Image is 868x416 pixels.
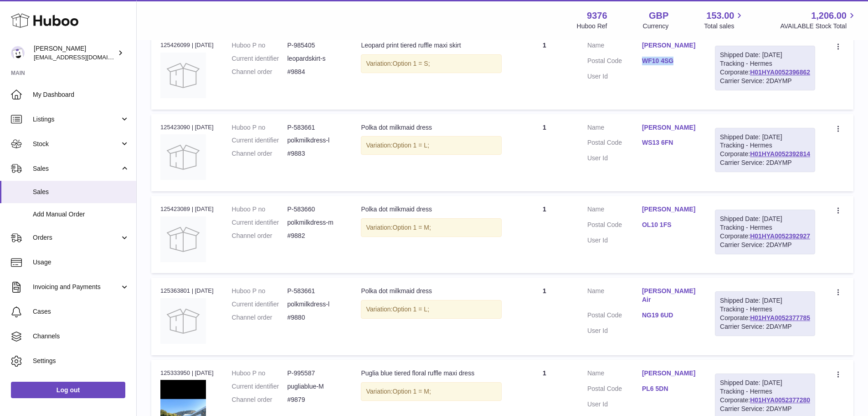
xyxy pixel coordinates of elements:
a: 153.00 Total sales [704,10,745,31]
td: 1 [511,32,578,109]
div: Shipped Date: [DATE] [720,379,810,387]
dd: pugliablue-M [287,382,343,391]
img: no-photo.jpg [160,134,206,180]
a: [PERSON_NAME] [642,41,697,50]
a: H01HYA0052377785 [750,314,810,321]
div: Polka dot milkmaid dress [361,123,501,132]
div: Carrier Service: 2DAYMP [720,322,810,331]
dt: Current identifier [232,54,288,63]
div: Leopard print tiered ruffle maxi skirt [361,41,501,50]
div: Huboo Ref [577,22,607,31]
span: AVAILABLE Stock Total [780,22,857,31]
div: Variation: [361,218,501,237]
span: Total sales [704,22,745,31]
dd: polkmilkdress-m [287,218,343,227]
div: 125423089 | [DATE] [160,205,214,213]
dd: P-995587 [287,369,343,378]
dd: P-583660 [287,205,343,214]
a: NG19 6UD [642,311,697,320]
span: Invoicing and Payments [33,283,120,291]
span: Sales [33,164,120,173]
div: Puglia blue tiered floral ruffle maxi dress [361,369,501,378]
dt: Channel order [232,149,288,158]
img: internalAdmin-9376@internal.huboo.com [11,46,25,60]
span: Orders [33,233,120,242]
dd: leopardskirt-s [287,54,343,63]
span: Usage [33,258,129,267]
div: 125426099 | [DATE] [160,41,214,49]
dt: User Id [587,154,642,163]
span: Settings [33,357,129,365]
span: Listings [33,115,120,124]
a: [PERSON_NAME] [642,123,697,132]
a: [PERSON_NAME] [642,205,697,214]
td: 1 [511,196,578,273]
span: Option 1 = M; [392,224,431,231]
div: Tracking - Hermes Corporate: [715,291,815,336]
dt: User Id [587,236,642,245]
span: Sales [33,188,129,196]
a: WS13 6FN [642,138,697,147]
dt: Name [587,205,642,216]
dd: #9880 [287,313,343,322]
div: Tracking - Hermes Corporate: [715,210,815,254]
div: Tracking - Hermes Corporate: [715,46,815,90]
a: Log out [11,382,125,398]
dt: Channel order [232,232,288,240]
dt: User Id [587,400,642,409]
div: 125423090 | [DATE] [160,123,214,132]
div: Variation: [361,54,501,73]
div: Shipped Date: [DATE] [720,296,810,305]
div: Variation: [361,136,501,155]
dd: polkmilkdress-l [287,300,343,309]
dd: #9883 [287,149,343,158]
a: H01HYA0052392927 [750,232,810,240]
a: 1,206.00 AVAILABLE Stock Total [780,10,857,31]
td: 1 [511,114,578,191]
div: Carrier Service: 2DAYMP [720,241,810,249]
dt: Name [587,287,642,306]
dt: Channel order [232,313,288,322]
dt: Huboo P no [232,41,288,50]
img: no-photo.jpg [160,298,206,344]
img: no-photo.jpg [160,216,206,262]
div: Carrier Service: 2DAYMP [720,158,810,167]
dt: Postal Code [587,384,642,395]
dt: Current identifier [232,382,288,391]
div: Variation: [361,300,501,319]
dd: P-583661 [287,287,343,295]
div: Polka dot milkmaid dress [361,287,501,295]
a: OL10 1FS [642,221,697,229]
a: H01HYA0052392814 [750,150,810,158]
dt: Channel order [232,68,288,76]
a: H01HYA0052377280 [750,396,810,404]
span: Cases [33,307,129,316]
dt: Huboo P no [232,369,288,378]
a: H01HYA0052396862 [750,68,810,76]
dd: #9879 [287,395,343,404]
div: Polka dot milkmaid dress [361,205,501,214]
dt: Name [587,369,642,380]
dt: Huboo P no [232,287,288,295]
div: Tracking - Hermes Corporate: [715,128,815,173]
dt: Name [587,123,642,134]
div: Shipped Date: [DATE] [720,133,810,142]
span: Option 1 = M; [392,388,431,395]
td: 1 [511,278,578,355]
dt: Current identifier [232,300,288,309]
div: Carrier Service: 2DAYMP [720,77,810,85]
span: Option 1 = S; [392,60,430,67]
span: Option 1 = L; [392,142,429,149]
dd: polkmilkdress-l [287,136,343,145]
dd: P-583661 [287,123,343,132]
span: 153.00 [706,10,734,22]
span: 1,206.00 [811,10,847,22]
span: Add Manual Order [33,210,129,219]
dd: #9884 [287,68,343,76]
div: Shipped Date: [DATE] [720,215,810,223]
div: Shipped Date: [DATE] [720,51,810,59]
dd: #9882 [287,232,343,240]
div: Currency [643,22,669,31]
dt: Name [587,41,642,52]
dt: Postal Code [587,221,642,232]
